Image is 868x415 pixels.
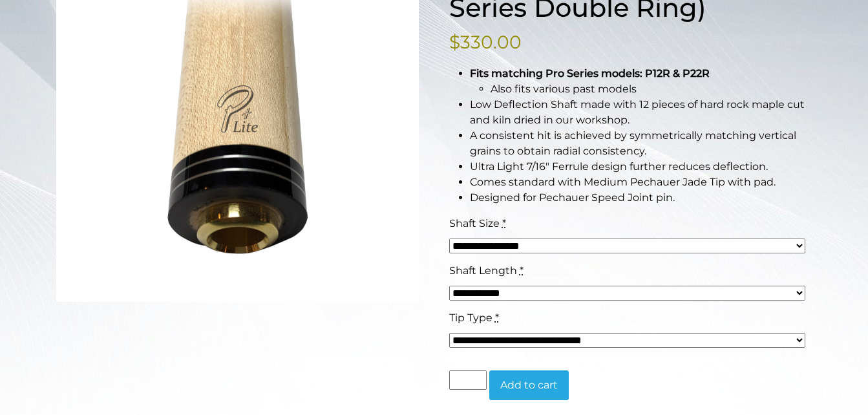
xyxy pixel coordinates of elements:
[489,370,569,400] button: Add to cart
[520,264,524,277] abbr: required
[449,31,522,53] bdi: 330.00
[449,264,517,277] span: Shaft Length
[470,175,812,190] li: Comes standard with Medium Pechauer Jade Tip with pad.
[470,128,812,159] li: A consistent hit is achieved by symmetrically matching vertical grains to obtain radial consistency.
[502,217,506,229] abbr: required
[449,31,460,53] span: $
[449,217,500,229] span: Shaft Size
[470,67,710,80] strong: Fits matching Pro Series models: P12R & P22R
[495,312,499,324] abbr: required
[449,312,492,324] span: Tip Type
[470,97,812,128] li: Low Deflection Shaft made with 12 pieces of hard rock maple cut and kiln dried in our workshop.
[470,190,812,206] li: Designed for Pechauer Speed Joint pin.
[449,370,487,390] input: Product quantity
[470,159,812,175] li: Ultra Light 7/16″ Ferrule design further reduces deflection.
[491,81,812,97] li: Also fits various past models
